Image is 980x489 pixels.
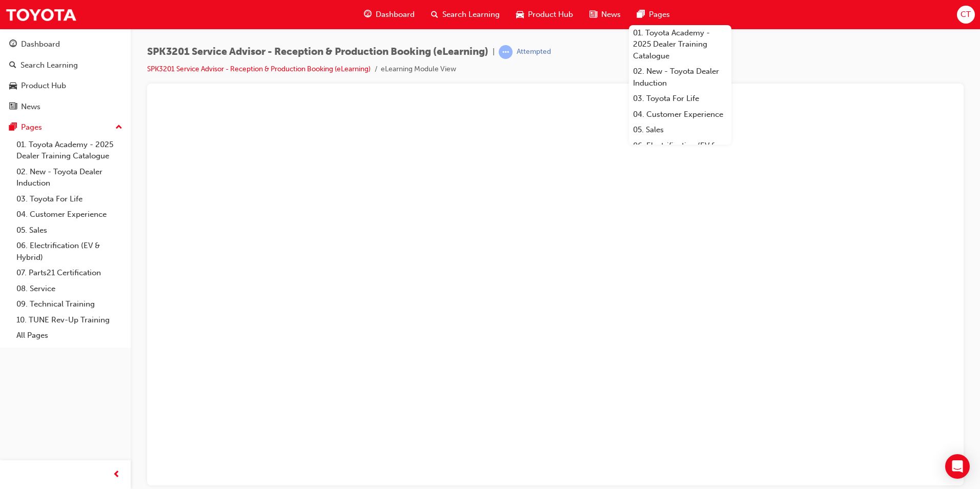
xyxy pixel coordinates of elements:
div: Dashboard [21,38,60,50]
div: Attempted [517,47,551,57]
a: car-iconProduct Hub [508,4,581,25]
span: guage-icon [364,8,372,21]
span: pages-icon [637,8,645,21]
button: Pages [4,118,127,137]
span: SPK3201 Service Advisor - Reception & Production Booking (eLearning) [147,46,488,58]
a: Search Learning [4,56,127,75]
span: learningRecordVerb_ATTEMPT-icon [499,45,513,59]
a: 04. Customer Experience [12,207,127,222]
span: CT [961,9,971,21]
a: 03. Toyota For Life [12,191,127,207]
span: Pages [649,9,670,21]
span: up-icon [115,121,122,134]
li: eLearning Module View [381,64,456,75]
span: Dashboard [376,9,415,21]
a: guage-iconDashboard [356,4,423,25]
span: guage-icon [9,40,17,49]
a: 05. Sales [629,122,731,138]
a: 01. Toyota Academy - 2025 Dealer Training Catalogue [12,137,127,164]
a: 08. Service [12,281,127,297]
span: News [601,9,621,21]
span: news-icon [589,8,597,21]
a: pages-iconPages [629,4,678,25]
a: News [4,97,127,116]
a: 02. New - Toyota Dealer Induction [629,64,731,91]
a: 05. Sales [12,222,127,238]
a: Product Hub [4,76,127,95]
a: news-iconNews [581,4,629,25]
span: pages-icon [9,123,17,132]
a: search-iconSearch Learning [423,4,508,25]
div: Search Learning [21,59,78,71]
span: news-icon [9,103,17,112]
div: News [21,101,40,113]
a: 02. New - Toyota Dealer Induction [12,164,127,191]
a: SPK3201 Service Advisor - Reception & Production Booking (eLearning) [147,65,371,73]
div: Open Intercom Messenger [945,454,970,479]
img: Trak [5,3,77,26]
a: Dashboard [4,35,127,54]
a: 06. Electrification (EV & Hybrid) [12,238,127,265]
a: 04. Customer Experience [629,107,731,123]
a: 06. Electrification (EV & Hybrid) [629,138,731,165]
a: 10. TUNE Rev-Up Training [12,312,127,328]
span: prev-icon [113,468,120,481]
span: Search Learning [442,9,500,21]
a: 07. Parts21 Certification [12,265,127,281]
span: car-icon [516,8,524,21]
button: CT [957,6,975,24]
span: | [493,46,495,58]
span: search-icon [9,61,16,70]
span: Product Hub [528,9,573,21]
a: All Pages [12,328,127,343]
a: 03. Toyota For Life [629,91,731,107]
button: DashboardSearch LearningProduct HubNews [4,33,127,118]
div: Product Hub [21,80,66,92]
span: car-icon [9,81,17,91]
div: Pages [21,121,42,133]
a: 01. Toyota Academy - 2025 Dealer Training Catalogue [629,25,731,64]
a: 09. Technical Training [12,296,127,312]
span: search-icon [431,8,438,21]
